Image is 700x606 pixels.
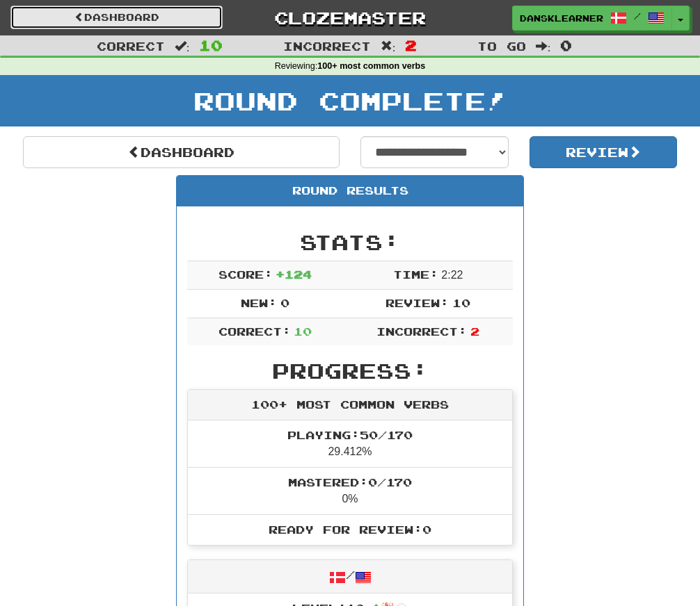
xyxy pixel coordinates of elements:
[23,136,340,168] a: Dashboard
[536,40,551,52] span: :
[560,37,572,54] span: 0
[5,87,695,115] h1: Round Complete!
[188,390,512,420] div: 100+ most common verbs
[283,39,371,53] span: Incorrect
[218,325,291,338] span: Correct:
[520,12,603,24] span: dansklearner
[97,39,165,53] span: Correct
[287,428,413,441] span: Playing: 50 / 170
[188,560,512,593] div: /
[10,6,223,29] a: Dashboard
[244,6,456,30] a: Clozemaster
[288,475,412,489] span: Mastered: 0 / 170
[177,176,523,206] div: Round Results
[470,325,479,338] span: 2
[175,40,190,52] span: :
[188,467,512,515] li: 0%
[241,296,277,309] span: New:
[441,269,463,281] span: 2 : 22
[294,325,312,338] span: 10
[405,37,417,54] span: 2
[218,268,273,281] span: Score:
[452,296,470,309] span: 10
[385,296,449,309] span: Review:
[381,40,396,52] span: :
[393,268,438,281] span: Time:
[199,37,223,54] span: 10
[276,268,312,281] span: + 124
[188,420,512,468] li: 29.412%
[530,136,678,168] button: Review
[187,231,513,254] h2: Stats:
[317,61,425,71] strong: 100+ most common verbs
[512,6,672,31] a: dansklearner /
[280,296,289,309] span: 0
[187,359,513,382] h2: Progress:
[477,39,526,53] span: To go
[376,325,467,338] span: Incorrect:
[634,11,641,21] span: /
[269,523,431,536] span: Ready for Review: 0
